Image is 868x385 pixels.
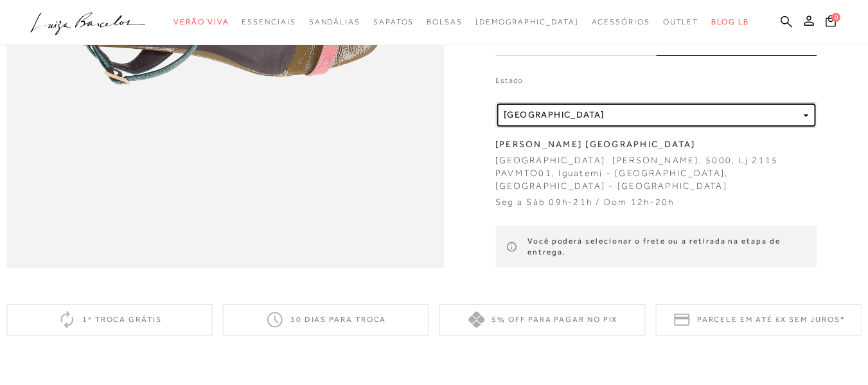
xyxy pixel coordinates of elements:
[475,10,579,34] a: noSubCategoriesText
[495,197,674,210] p: Seg a Sáb 09h-21h / Dom 12h-20h
[592,10,650,34] a: categoryNavScreenReaderText
[439,304,646,336] div: 5% off para pagar no PIX
[427,10,463,34] a: categoryNavScreenReaderText
[495,156,778,191] span: [GEOGRAPHIC_DATA]. [PERSON_NAME], 5000, Lj 2115 PAVMTO01, Iguatemi - [GEOGRAPHIC_DATA], [GEOGRAPH...
[373,10,414,34] a: categoryNavScreenReaderText
[309,10,360,34] a: categoryNavScreenReaderText
[495,75,817,93] label: Estado
[592,17,650,26] span: Acessórios
[427,17,463,26] span: Bolsas
[242,10,296,34] a: categoryNavScreenReaderText
[475,17,579,26] span: [DEMOGRAPHIC_DATA]
[711,17,748,26] span: BLOG LB
[663,17,699,26] span: Outlet
[242,17,296,26] span: Essenciais
[173,17,229,26] span: Verão Viva
[663,10,699,34] a: categoryNavScreenReaderText
[223,304,429,336] div: 30 dias para troca
[504,110,605,120] span: [GEOGRAPHIC_DATA]
[822,14,840,31] button: 0
[173,10,229,34] a: categoryNavScreenReaderText
[711,10,748,34] a: BLOG LB
[6,304,213,336] div: 1ª troca grátis
[655,304,862,336] div: Parcele em até 6x sem juros*
[831,13,840,22] span: 0
[495,139,695,149] b: [PERSON_NAME] [GEOGRAPHIC_DATA]
[495,102,817,128] button: [GEOGRAPHIC_DATA]
[309,17,360,26] span: Sandálias
[373,17,414,26] span: Sapatos
[495,226,817,268] div: Você poderá selecionar o frete ou a retirada na etapa de entrega.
